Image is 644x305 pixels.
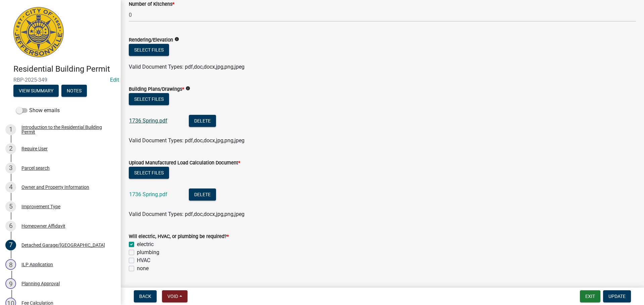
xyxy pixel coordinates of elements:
span: Valid Document Types: pdf,doc,docx,jpg,png,jpeg [129,211,245,217]
div: 7 [5,240,16,250]
div: Improvement Type [21,204,60,209]
span: Valid Document Types: pdf,doc,docx,jpg,png,jpeg [129,64,245,70]
button: Delete [189,115,216,127]
div: 3 [5,163,16,173]
div: Require User [21,146,48,151]
i: info [174,37,179,42]
div: Homeowner Affidavit [21,224,65,228]
wm-modal-confirm: Edit Application Number [110,77,119,83]
wm-modal-confirm: Notes [61,88,87,94]
label: Rendering/Elevation [129,38,173,43]
button: Select files [129,44,169,56]
div: Planning Approval [21,281,60,286]
wm-modal-confirm: Summary [13,88,59,94]
div: Detached Garage/[GEOGRAPHIC_DATA] [21,243,105,247]
div: 1 [5,124,16,135]
button: View Summary [13,85,59,97]
label: plumbing [137,248,159,256]
label: electric [137,240,154,248]
span: Back [139,294,151,299]
span: Valid Document Types: pdf,doc,docx,jpg,png,jpeg [129,137,245,144]
label: none [137,264,149,273]
span: RBP-2025-349 [13,77,107,83]
button: Select files [129,167,169,179]
div: Introduction to the Residential Building Permit [21,125,110,134]
h4: Residential Building Permit [13,64,115,74]
div: 4 [5,182,16,193]
button: Void [162,290,187,302]
div: Owner and Property Information [21,185,89,189]
span: Update [608,294,626,299]
button: Delete [189,188,216,201]
label: Show emails [16,106,60,115]
a: 1736 Spring.pdf [129,191,167,198]
div: 8 [5,259,16,270]
div: Parcel search [21,166,50,170]
label: Upload Manufactured Load Calculation Document [129,161,240,165]
span: Void [167,294,178,299]
div: 2 [5,143,16,154]
a: Edit [110,77,119,83]
div: 9 [5,278,16,289]
div: ILP Application [21,262,53,267]
a: 1736 Spring.pdf [129,118,167,124]
img: City of Jeffersonville, Indiana [13,7,64,57]
button: Back [134,290,157,302]
div: 5 [5,201,16,212]
label: Building Plans/Drawings [129,87,184,92]
div: 6 [5,221,16,231]
wm-modal-confirm: Delete Document [189,118,216,125]
button: Notes [61,85,87,97]
button: Select files [129,93,169,105]
label: Number of Kitchens [129,2,174,7]
button: Update [603,290,631,302]
label: Will electric, HVAC, or plumbing be required? [129,234,229,239]
label: HVAC [137,256,150,264]
button: Exit [580,290,600,302]
i: info [185,86,190,91]
wm-modal-confirm: Delete Document [189,192,216,198]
